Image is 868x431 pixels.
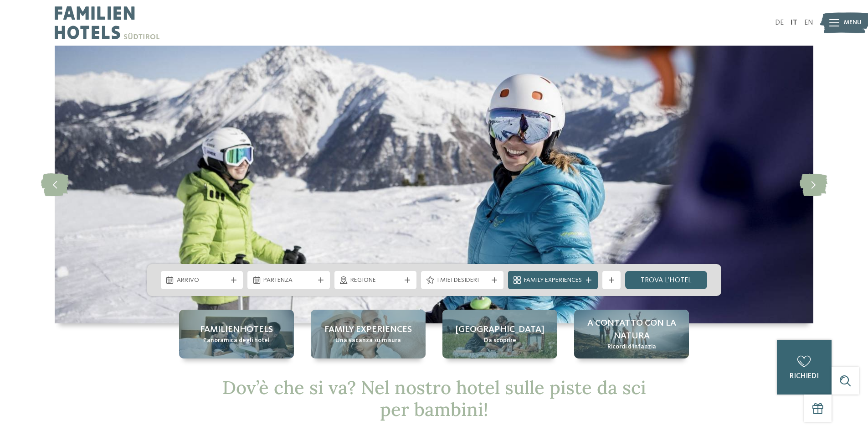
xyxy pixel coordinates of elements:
span: Family Experiences [524,276,582,285]
span: Panoramica degli hotel [203,336,270,345]
a: EN [804,19,813,26]
span: Regione [350,276,401,285]
a: Hotel sulle piste da sci per bambini: divertimento senza confini A contatto con la natura Ricordi... [574,310,689,358]
a: richiedi [777,340,832,395]
a: Hotel sulle piste da sci per bambini: divertimento senza confini [GEOGRAPHIC_DATA] Da scoprire [442,310,557,358]
span: I miei desideri [437,276,488,285]
span: Dov’è che si va? Nel nostro hotel sulle piste da sci per bambini! [222,376,646,421]
a: Hotel sulle piste da sci per bambini: divertimento senza confini Familienhotels Panoramica degli ... [179,310,294,358]
span: Partenza [263,276,314,285]
span: A contatto con la natura [583,317,680,343]
a: DE [775,19,784,26]
span: Arrivo [177,276,227,285]
span: Ricordi d’infanzia [607,343,656,352]
span: richiedi [790,373,819,380]
span: Menu [844,18,862,27]
img: Hotel sulle piste da sci per bambini: divertimento senza confini [55,46,813,323]
span: Da scoprire [484,336,516,345]
a: IT [791,19,797,26]
a: Hotel sulle piste da sci per bambini: divertimento senza confini Family experiences Una vacanza s... [311,310,426,358]
a: trova l’hotel [625,271,708,289]
span: Una vacanza su misura [335,336,401,345]
span: Familienhotels [200,323,273,336]
span: Family experiences [324,323,412,336]
span: [GEOGRAPHIC_DATA] [456,323,544,336]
